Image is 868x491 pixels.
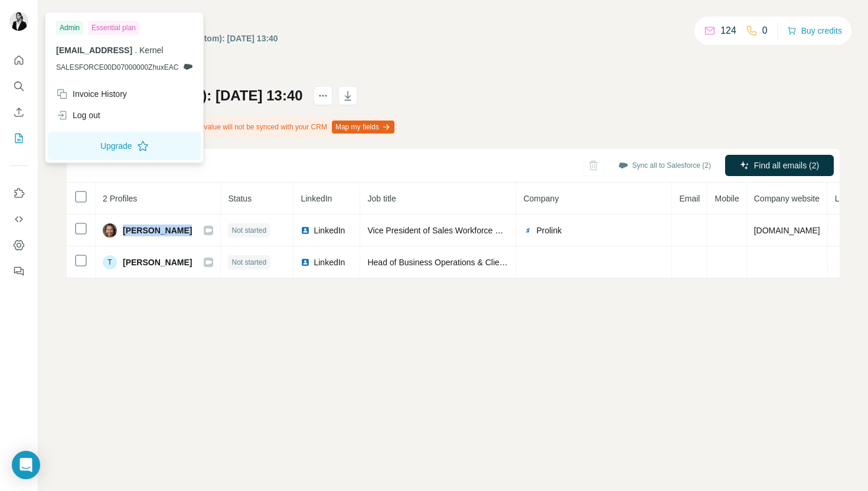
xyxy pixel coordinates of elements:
[141,32,278,44] div: List Export (Custom): [DATE] 13:40
[536,225,562,236] span: Prolink
[231,225,266,236] span: Not started
[88,21,139,35] div: Essential plan
[367,194,396,203] span: Job title
[762,24,768,38] p: 0
[367,226,528,235] span: Vice President of Sales Workforce Solutions
[12,451,40,479] div: Open Intercom Messenger
[56,109,100,121] div: Log out
[787,22,842,39] button: Buy credits
[679,194,700,203] span: Email
[103,223,117,238] img: Avatar
[332,121,394,134] button: Map my fields
[754,226,820,235] span: [DOMAIN_NAME]
[314,225,345,236] span: LinkedIn
[301,258,310,267] img: LinkedIn logo
[56,21,83,35] div: Admin
[367,258,540,267] span: Head of Business Operations & Client Services
[228,194,252,203] span: Status
[610,157,719,174] button: Sync all to Salesforce (2)
[314,256,345,268] span: LinkedIn
[135,45,137,55] span: .
[9,261,28,282] button: Feedback
[9,76,28,97] button: Search
[301,226,310,235] img: LinkedIn logo
[103,255,117,269] div: T
[9,102,28,123] button: Enrich CSV
[231,257,266,268] span: Not started
[123,225,192,236] span: [PERSON_NAME]
[754,194,820,203] span: Company website
[9,12,28,31] img: Avatar
[123,256,192,268] span: [PERSON_NAME]
[9,128,28,149] button: My lists
[9,50,28,71] button: Quick start
[56,62,178,73] span: SALESFORCE00D07000000ZhuxEAC
[523,226,533,235] img: company-logo
[67,117,397,137] div: Phone (Landline) field is not mapped, this value will not be synced with your CRM
[523,194,559,203] span: Company
[103,194,137,203] span: 2 Profiles
[9,209,28,230] button: Use Surfe API
[9,183,28,204] button: Use Surfe on LinkedIn
[56,45,132,55] span: [EMAIL_ADDRESS]
[314,86,332,105] button: actions
[754,160,819,171] span: Find all emails (2)
[56,88,127,100] div: Invoice History
[48,132,201,160] button: Upgrade
[725,155,834,176] button: Find all emails (2)
[835,194,866,203] span: Landline
[301,194,332,203] span: LinkedIn
[714,194,739,203] span: Mobile
[720,24,736,38] p: 124
[139,45,163,55] span: Kernel
[9,235,28,256] button: Dashboard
